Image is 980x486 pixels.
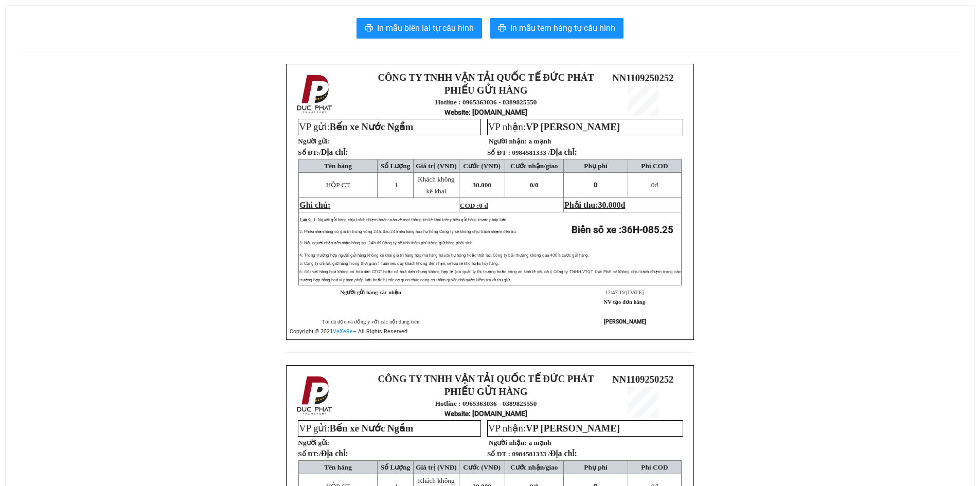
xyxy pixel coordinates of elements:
span: VP gửi: [299,121,413,132]
strong: Hotline : 0965363036 - 0389825550 [435,400,537,407]
span: In mẫu tem hàng tự cấu hình [510,22,615,34]
strong: Người nhận: [489,137,527,145]
span: Phí COD [641,162,668,170]
strong: Người nhận: [489,439,527,446]
strong: : [DOMAIN_NAME] [444,409,527,418]
span: Website [444,410,469,418]
span: Khách không kê khai [418,175,454,195]
span: 1 [395,181,398,189]
strong: : [DOMAIN_NAME] [444,108,527,116]
strong: Số ĐT: [298,149,348,156]
strong: Hotline : 0965363036 - 0389825550 [435,98,537,106]
span: Địa chỉ: [321,148,348,156]
span: Copyright © 2021 – All Rights Reserved [290,328,407,335]
strong: Người gửi hàng xác nhận [340,290,401,295]
span: 0984581333 / [512,149,577,156]
strong: NV tạo đơn hàng [604,299,645,305]
span: 0 [535,181,539,189]
span: đ [651,181,658,189]
span: VP nhận: [488,121,620,132]
img: logo [294,73,337,116]
span: 1: Người gửi hàng chịu trách nhiệm hoàn toàn về mọi thông tin kê khai trên phiếu gửi hàng trước p... [313,218,508,222]
span: Bến xe Nước Ngầm [330,423,414,434]
span: Lưu ý: [299,218,311,222]
span: 12:47:19 [DATE] [605,290,644,295]
span: NN1109250252 [612,374,673,385]
strong: [PERSON_NAME] [604,318,646,325]
span: a mạnh [528,439,551,446]
strong: CÔNG TY TNHH VẬN TẢI QUỐC TẾ ĐỨC PHÁT [378,373,594,384]
span: Cước (VNĐ) [463,463,501,471]
span: printer [498,24,506,33]
span: a mạnh [528,137,551,145]
strong: Người gửi: [298,137,330,145]
span: 5: Công ty chỉ lưu giữ hàng trong thời gian 1 tuần nếu quý khách không đến nhận, sẽ lưu về kho ho... [299,261,498,266]
span: Giá trị (VNĐ) [416,463,457,471]
span: COD : [460,202,488,209]
span: NN1109250252 [612,73,673,83]
strong: Số ĐT : [487,450,510,458]
span: 3: Nếu người nhận đến nhận hàng sau 24h thì Công ty sẽ tính thêm phí trông giữ hàng phát sinh. [299,241,473,245]
span: / [319,450,348,458]
strong: PHIẾU GỬI HÀNG [444,85,528,96]
span: Phải thu: [564,201,625,209]
span: 2: Phiếu nhận hàng có giá trị trong vòng 24h. Sau 24h nếu hàng hóa hư hỏng Công ty sẽ không chịu ... [299,229,516,234]
span: Giá trị (VNĐ) [416,162,457,170]
span: VP gửi: [299,423,413,434]
strong: Biển số xe : [572,224,673,236]
span: Phí COD [641,463,668,471]
a: VeXeRe [333,328,353,335]
span: 6: Đối với hàng hoá không có hoá đơn GTGT hoặc có hoá đơn nhưng không hợp lệ (do quản lý thị trườ... [299,269,681,282]
button: printerIn mẫu tem hàng tự cấu hình [490,18,623,39]
span: Cước (VNĐ) [463,162,501,170]
img: logo [294,374,337,417]
span: 30.000 [598,201,621,209]
span: printer [365,24,373,33]
span: HỘP CT [326,181,350,189]
span: Tôi đã đọc và đồng ý với các nội dung trên [322,319,420,325]
span: Cước nhận/giao [510,463,558,471]
span: Website [444,109,469,116]
span: / [319,149,348,156]
span: Phụ phí [584,162,607,170]
span: VP nhận: [488,423,620,434]
strong: PHIẾU GỬI HÀNG [444,386,528,397]
span: 0984581333 / [512,450,577,458]
span: 36H-085.25 [621,224,673,236]
span: VP [PERSON_NAME] [526,423,620,434]
span: Phụ phí [584,463,607,471]
span: 0 đ [479,202,488,209]
span: Cước nhận/giao [510,162,558,170]
strong: CÔNG TY TNHH VẬN TẢI QUỐC TẾ ĐỨC PHÁT [378,72,594,83]
span: Địa chỉ: [550,148,577,156]
strong: Số ĐT: [298,450,348,458]
span: Địa chỉ: [321,449,348,458]
span: 0 [651,181,655,189]
span: Số Lượng [381,463,411,471]
span: Bến xe Nước Ngầm [330,121,414,132]
span: VP [PERSON_NAME] [526,121,620,132]
strong: Người gửi: [298,439,330,446]
span: In mẫu biên lai tự cấu hình [377,22,474,34]
span: 30.000 [472,181,491,189]
span: 4: Trong trường hợp người gửi hàng không kê khai giá trị hàng hóa mà hàng hóa bị hư hỏng hoặc thấ... [299,253,589,258]
span: 0/ [530,181,539,189]
span: Ghi chú: [299,201,330,209]
span: Tên hàng [324,463,352,471]
span: 0 [594,181,598,189]
span: Địa chỉ: [550,449,577,458]
button: printerIn mẫu biên lai tự cấu hình [357,18,482,39]
strong: Số ĐT : [487,149,510,156]
span: Số Lượng [381,162,411,170]
span: Tên hàng [324,162,352,170]
span: đ [621,201,626,209]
